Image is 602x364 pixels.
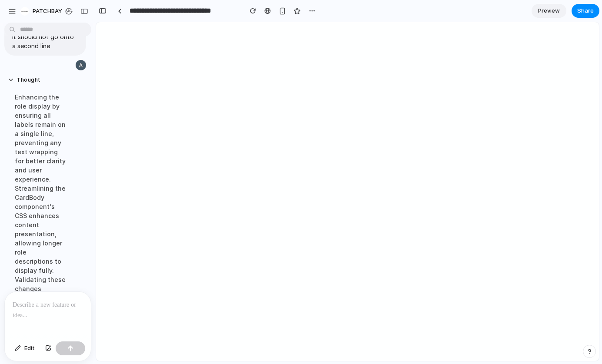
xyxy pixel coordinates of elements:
span: Edit [24,344,35,353]
button: PATCHBAY [17,4,76,18]
span: PATCHBAY [33,7,62,16]
button: Edit [10,341,39,355]
span: Share [577,7,594,15]
a: Preview [532,4,566,18]
button: Share [572,4,599,18]
span: Preview [538,7,560,15]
